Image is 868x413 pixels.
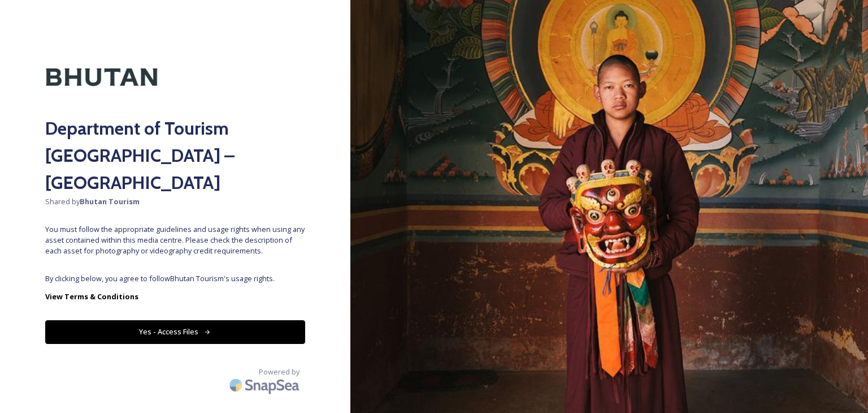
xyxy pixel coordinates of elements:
[45,320,305,343] button: Yes - Access Files
[45,45,158,109] img: Kingdom-of-Bhutan-Logo.png
[45,291,138,302] strong: View Terms & Conditions
[259,367,300,377] span: Powered by
[45,115,305,196] h2: Department of Tourism [GEOGRAPHIC_DATA] – [GEOGRAPHIC_DATA]
[80,196,140,206] strong: Bhutan Tourism
[45,290,305,303] a: View Terms & Conditions
[45,224,305,257] span: You must follow the appropriate guidelines and usage rights when using any asset contained within...
[45,273,305,284] span: By clicking below, you agree to follow Bhutan Tourism 's usage rights.
[226,372,305,398] img: SnapSea Logo
[45,196,305,207] span: Shared by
